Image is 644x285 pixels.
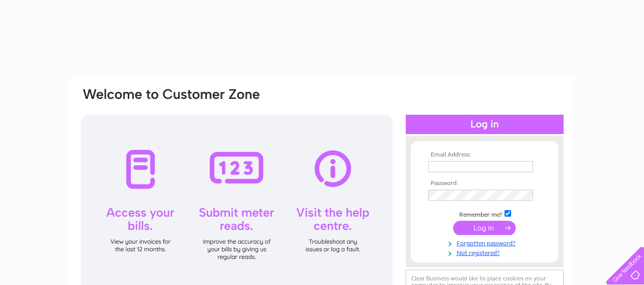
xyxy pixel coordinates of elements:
[428,238,544,247] a: Forgotten password?
[426,151,544,159] th: Email Address:
[453,221,516,235] input: Submit
[428,247,544,257] a: Not registered?
[426,209,544,219] td: Remember me?
[426,180,544,187] th: Password:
